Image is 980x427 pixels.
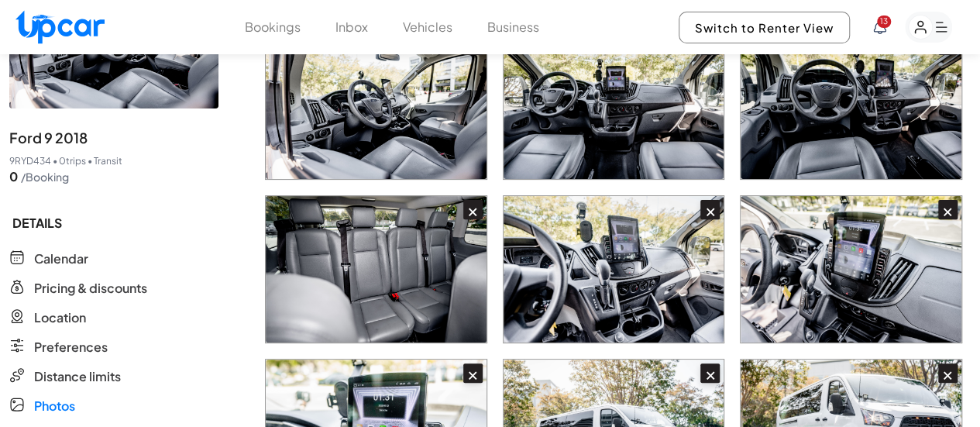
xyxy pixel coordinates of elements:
[34,397,75,415] span: Photos
[938,200,958,219] div: ×
[34,250,88,268] span: Calendar
[9,167,18,186] span: 0
[21,169,69,184] span: /Booking
[245,18,301,36] button: Bookings
[938,36,958,55] div: ×
[740,195,962,344] div: ×
[265,31,487,180] div: ×
[504,196,724,343] img: Vehicle image
[403,18,452,36] button: Vehicles
[15,10,105,43] img: Upcar Logo
[463,363,483,383] div: ×
[266,32,487,179] img: Vehicle image
[94,155,122,167] span: Transit
[34,338,108,356] span: Preferences
[740,31,962,180] div: ×
[877,15,891,28] span: You have new notifications
[335,18,368,36] button: Inbox
[504,32,724,179] img: Vehicle image
[265,195,487,344] div: ×
[9,155,51,167] span: 9RYD434
[9,214,218,232] span: DETAILS
[53,155,57,167] span: •
[463,200,483,219] div: ×
[266,196,487,343] img: Vehicle image
[88,155,92,167] span: •
[700,200,720,219] div: ×
[59,155,86,167] span: 0 trips
[34,279,147,298] span: Pricing & discounts
[700,363,720,383] div: ×
[503,31,725,180] div: ×
[34,367,121,386] span: Distance limits
[463,36,483,55] div: ×
[741,32,961,179] img: Vehicle image
[700,36,720,55] div: ×
[741,196,961,343] img: Vehicle image
[9,127,88,149] span: Ford 9 2018
[503,195,725,344] div: ×
[487,18,539,36] button: Business
[679,12,850,43] button: Switch to Renter View
[938,363,958,383] div: ×
[34,308,86,327] span: Location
